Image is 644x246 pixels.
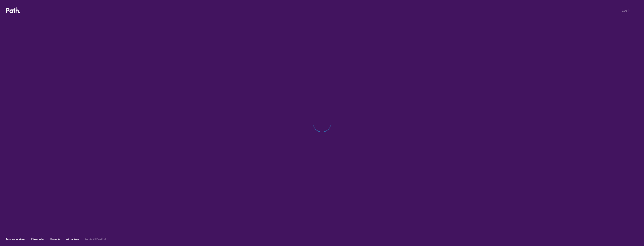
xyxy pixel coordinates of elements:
[614,6,638,15] button: Log in
[31,238,44,240] a: Privacy policy
[6,238,25,240] a: Terms and conditions
[622,9,630,12] span: Log in
[66,238,79,240] a: Join our team
[50,238,60,240] a: Contact Us
[85,238,106,240] h6: Copyright © Path 2018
